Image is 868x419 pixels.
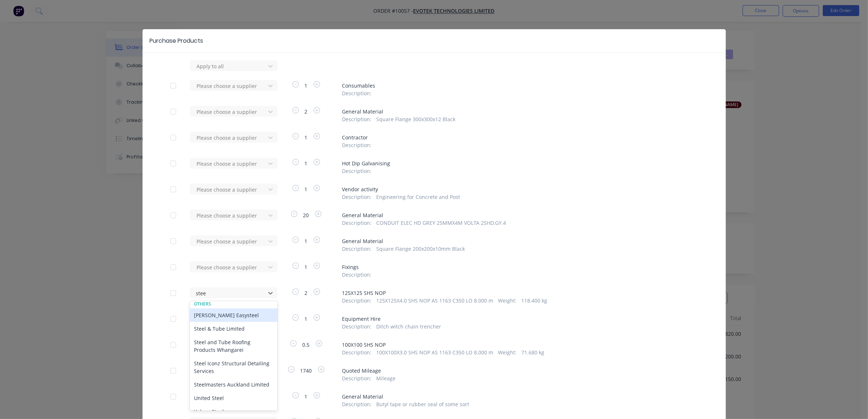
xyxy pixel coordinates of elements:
span: 1 [300,159,312,167]
span: Description : [342,271,372,278]
span: Butyl tape or rubber seal of some sort [376,400,469,408]
span: CONDUIT ELEC HD GREY 25MMX4M VOLTA 25HD.GY.4 [376,219,506,227]
span: General Material [342,393,698,400]
span: Square Flange 200x200x10mm Black [376,245,465,253]
span: 1 [300,263,312,271]
span: 1 [300,82,312,89]
span: Vendor activity [342,185,698,193]
div: Steelmasters Auckland Limited [190,378,277,391]
span: Hot Dip Galvanising [342,159,698,167]
span: 1740 [296,367,316,374]
div: Purchase Products [150,36,203,45]
span: 2 [300,108,312,115]
span: 1 [300,237,312,245]
span: Weight : [498,297,517,304]
span: Description : [342,349,372,356]
span: 125X125 SHS NOP [342,289,698,297]
span: 1 [300,134,312,141]
span: 71.680 kg [521,349,544,356]
span: 100X100 SHS NOP [342,341,698,349]
span: Contractor [342,134,698,141]
span: Description : [342,115,372,123]
span: Description : [342,141,372,149]
span: Weight : [498,349,517,356]
span: Consumables [342,82,698,89]
span: Equipment Hire [342,315,698,323]
span: 1 [300,393,312,400]
span: General Material [342,211,698,219]
span: Description : [342,245,372,253]
div: Steel Iconz Structural Detailing Services [190,357,277,378]
span: Description : [342,374,372,382]
span: Quoted Mileage [342,367,698,374]
span: 118.400 kg [521,297,547,304]
div: Vulcan Steel [190,405,277,418]
span: General Material [342,108,698,115]
span: 100X100X3.0 SHS NOP AS 1163 C350 LO 8.000 m [376,349,493,356]
div: Others [190,301,277,307]
span: Square Flange 300x300x12 Black [376,115,455,123]
div: Steel and Tube Roofing Products Whangarei [190,335,277,357]
span: Description : [342,219,372,227]
span: 1 [300,315,312,323]
span: Engineering for Concrete and Post [376,193,460,201]
span: Description : [342,297,372,304]
div: United Steel [190,391,277,405]
span: Ditch witch chain trencher [376,323,441,330]
span: Fixings [342,263,698,271]
span: Description : [342,400,372,408]
span: 1 [300,185,312,193]
span: General Material [342,237,698,245]
span: 20 [299,211,314,219]
span: 125X125X4.0 SHS NOP AS 1163 C350 LO 8.000 m [376,297,493,304]
div: [PERSON_NAME] Easysteel [190,308,277,322]
span: Description : [342,89,372,97]
span: Mileage [376,374,396,382]
span: 0.5 [298,341,314,349]
span: Description : [342,167,372,175]
span: 2 [300,289,312,297]
span: Description : [342,323,372,330]
span: Description : [342,193,372,201]
div: Steel & Tube Limited [190,322,277,335]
